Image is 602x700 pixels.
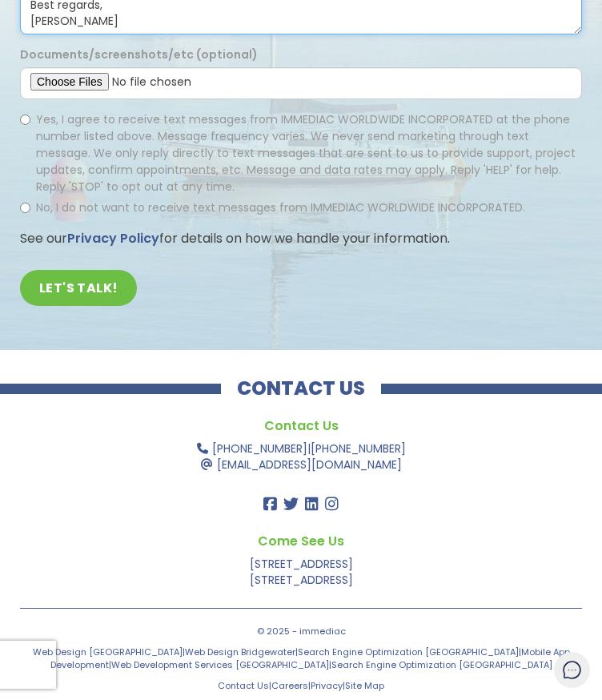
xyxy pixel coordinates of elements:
[36,111,576,195] span: Yes, I agree to receive text messages from IMMEDIAC WORLDWIDE INCORPORATED at the phone number li...
[20,228,582,249] p: See our for details on how we handle your information.
[67,229,159,247] a: Privacy Policy
[20,115,30,125] input: Yes, I agree to receive text messages from IMMEDIAC WORLDWIDE INCORPORATED at the phone number li...
[345,679,384,692] a: Site Map
[33,646,183,658] a: Web Design [GEOGRAPHIC_DATA]
[20,441,582,473] p: |
[20,679,582,692] p: | | |
[298,646,519,658] a: Search Engine Optimization [GEOGRAPHIC_DATA]
[271,679,308,692] a: Careers
[20,625,582,638] p: © 2025 - immediac
[20,415,582,436] h4: Contact Us
[20,203,30,213] input: No, I do not want to receive text messages from IMMEDIAC WORLDWIDE INCORPORATED.
[212,441,307,457] a: [PHONE_NUMBER]
[20,646,582,671] p: | | | | |
[20,270,137,306] input: LET'S TALK!
[20,530,582,552] h4: Come See Us
[185,646,295,658] a: Web Design Bridgewater
[311,441,406,457] a: [PHONE_NUMBER]
[331,658,552,671] a: Search Engine Optimization [GEOGRAPHIC_DATA]
[111,658,329,671] a: Web Development Services [GEOGRAPHIC_DATA]
[311,679,343,692] a: Privacy
[221,378,381,399] h2: CONTACT US
[250,556,353,588] a: [STREET_ADDRESS][STREET_ADDRESS]
[218,679,269,692] a: Contact Us
[20,46,258,63] label: Documents/screenshots/etc (optional)
[36,199,525,215] span: No, I do not want to receive text messages from IMMEDIAC WORLDWIDE INCORPORATED.
[217,457,402,473] a: [EMAIL_ADDRESS][DOMAIN_NAME]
